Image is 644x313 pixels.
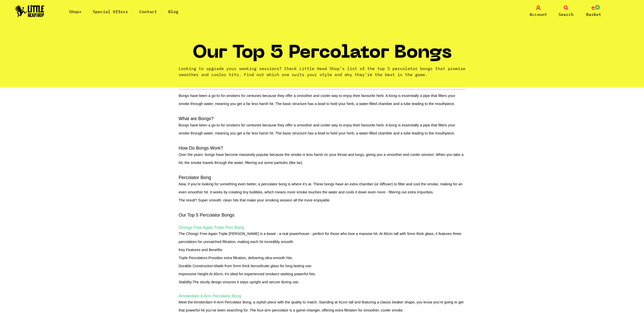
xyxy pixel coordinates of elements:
p: Looking to upgrade your smoking sessions? Check Little Head Shop’s list of the top 5 percolator b... [179,65,465,78]
strong: Stability: [179,280,192,284]
span: Our Top 5 Percolator Bongs [179,213,234,218]
span: At 60cm, it's ideal for experienced smokers seeking powerful hits. [179,272,316,276]
span: Made from 5mm thick borosilicate glass for long-lasting use. [179,264,312,268]
a: Search [553,6,579,17]
img: Little Head Shop Logo [15,5,44,17]
a: 0 Basket [581,6,606,17]
span: Account [530,11,547,17]
span: The result? Super smooth, clean hits that make your smoking session all the more enjoyable. [179,198,331,202]
strong: Impressive Height: [179,272,209,276]
a: Blog [168,9,178,14]
strong: Key Features and Benefits: [179,248,223,252]
a: Chongz Free Again Triple Perc Bong [179,225,244,230]
span: Provides extra filtration, delivering ultra-smooth hits. [179,256,293,260]
a: Amsterdam 4-Arm Percolator Bong [179,294,241,298]
span: Percolator Bong [179,175,211,180]
a: Special Offers [93,9,128,14]
span: Over the years. bongs have become massively popular because the smoke is less harsh on your throa... [179,153,463,165]
span: The sturdy design ensures it stays upright and secure during use. [179,280,299,284]
span: Meet the Amsterdam 4-Arm Percolator Bong, a stylish piece with the quality to match. Standing at ... [179,300,463,312]
span: Now, if you’re looking for something even better, a percolator bong is where it’s at. These bongs... [179,182,462,194]
span: The Chongz Free Again Triple [PERSON_NAME] is a beast - a real powerhouse - perfect for those who... [179,232,461,244]
strong: Durable Construction: [179,264,214,268]
h1: Our Top 5 Percolator Bongs [192,45,452,65]
span: 0 [594,4,600,10]
span: What are Bongs? [179,116,214,121]
strong: Triple Percolators: [179,256,208,260]
span: How Do Bongs Work? [179,146,223,151]
span: Search [558,11,574,17]
span: Bongs have been a go-to for smokers for centuries because they offer a smoother and cooler way to... [179,94,455,106]
span: Bongs have been a go-to for smokers for centuries because they offer a smoother and cooler way to... [179,123,455,135]
a: Shop [69,9,82,14]
span: Basket [586,11,601,17]
a: Contact [139,9,157,14]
